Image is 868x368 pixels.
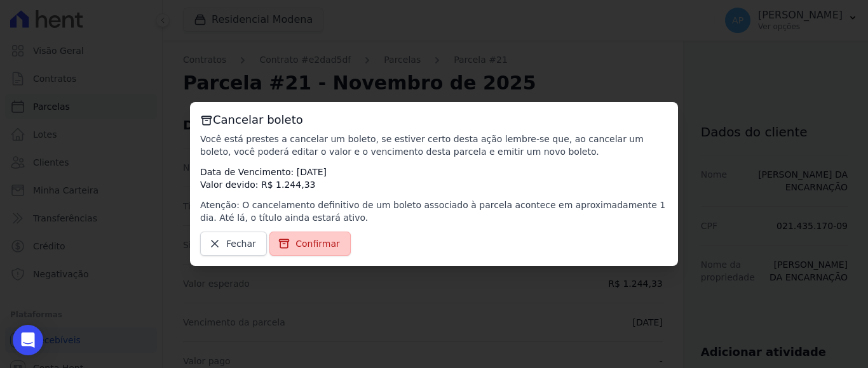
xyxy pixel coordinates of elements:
[13,325,43,355] div: Open Intercom Messenger
[200,166,668,191] p: Data de Vencimento: [DATE] Valor devido: R$ 1.244,33
[200,199,668,224] p: Atenção: O cancelamento definitivo de um boleto associado à parcela acontece em aproximadamente 1...
[200,133,668,158] p: Você está prestes a cancelar um boleto, se estiver certo desta ação lembre-se que, ao cancelar um...
[200,232,267,256] a: Fechar
[269,232,351,256] a: Confirmar
[200,112,668,128] h3: Cancelar boleto
[226,237,256,250] span: Fechar
[295,237,340,250] span: Confirmar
